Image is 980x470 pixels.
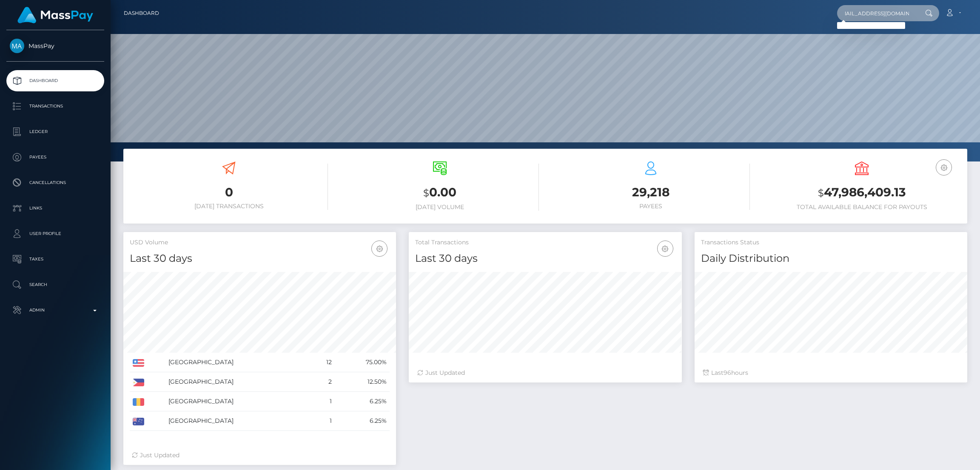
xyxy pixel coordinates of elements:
td: [GEOGRAPHIC_DATA] [165,411,311,431]
td: [GEOGRAPHIC_DATA] [165,372,311,392]
td: [GEOGRAPHIC_DATA] [165,353,311,372]
h4: Last 30 days [130,251,390,266]
a: Dashboard [124,4,159,22]
a: Transactions [6,96,104,117]
p: Dashboard [10,74,101,87]
img: MassPay Logo [17,7,93,23]
a: Search [6,274,104,295]
p: Admin [10,304,101,317]
a: User Profile [6,223,104,244]
h3: 0.00 [341,184,539,201]
h4: Last 30 days [415,251,675,266]
td: 12 [311,353,335,372]
span: MassPay [6,42,104,50]
td: 1 [311,411,335,431]
h3: 0 [130,184,328,201]
img: RO.png [133,398,144,406]
h4: Daily Distribution [701,251,961,266]
p: User Profile [10,227,101,240]
img: MassPay [10,39,24,53]
img: US.png [133,359,144,367]
a: Cancellations [6,172,104,193]
p: Taxes [10,253,101,266]
h3: 29,218 [552,184,750,201]
h6: Payees [552,203,750,210]
p: Cancellations [10,176,101,189]
div: Just Updated [417,368,673,377]
div: Last hours [703,368,959,377]
a: Ledger [6,121,104,142]
p: Search [10,278,101,291]
td: 75.00% [335,353,390,372]
a: Admin [6,300,104,321]
h6: [DATE] Volume [341,204,539,211]
a: Payees [6,147,104,168]
td: 12.50% [335,372,390,392]
small: $ [423,187,429,199]
a: Taxes [6,249,104,270]
td: [GEOGRAPHIC_DATA] [165,392,311,411]
h6: [DATE] Transactions [130,203,328,210]
a: Links [6,198,104,219]
img: PH.png [133,379,144,386]
p: Transactions [10,100,101,113]
h3: 47,986,409.13 [763,184,961,201]
td: 6.25% [335,411,390,431]
div: Just Updated [132,451,387,460]
td: 2 [311,372,335,392]
input: Search... [837,5,917,21]
p: Payees [10,151,101,164]
h5: Transactions Status [701,238,961,247]
img: AU.png [133,418,144,425]
td: 1 [311,392,335,411]
td: 6.25% [335,392,390,411]
p: Ledger [10,125,101,138]
p: Links [10,202,101,215]
h5: USD Volume [130,238,390,247]
h6: Total Available Balance for Payouts [763,204,961,211]
h5: Total Transactions [415,238,675,247]
a: Dashboard [6,70,104,91]
small: $ [818,187,824,199]
span: 96 [724,369,731,377]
